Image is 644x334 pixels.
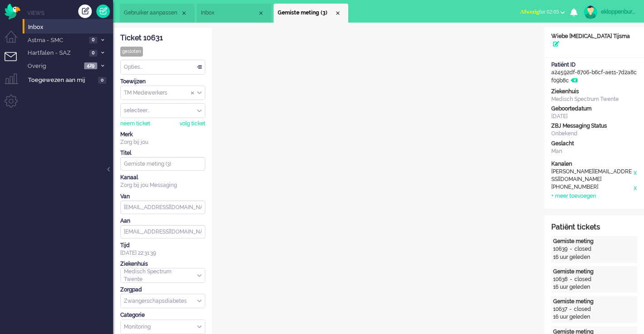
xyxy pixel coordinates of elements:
[124,9,180,17] span: Gebruiker aanpassen
[257,10,265,17] div: Close tab
[197,4,271,23] li: View
[553,238,635,245] div: Gemiste meting
[553,305,567,313] div: 10637
[120,33,205,43] div: Ticket 10631
[120,138,205,146] div: Zorg bij jou
[120,86,205,100] div: Assign Group
[120,181,205,189] div: Zorg bij jou Messaging
[551,222,637,233] div: Patiënt tickets
[89,37,97,43] span: 0
[201,9,257,17] span: Inbox
[5,95,25,115] li: Admin menu
[120,78,205,86] div: Toewijzen
[553,276,568,283] div: 10638
[274,4,348,23] li: 10631
[545,61,644,84] div: a24592df-8706-b6cf-ae11-7d2a8cf09b8c
[520,9,539,15] span: Afwezig
[553,253,635,261] div: 16 uur geleden
[551,61,637,69] div: Patiënt ID
[120,217,205,225] div: Aan
[120,242,205,249] div: Tijd
[582,5,635,19] a: ekloppenburg
[120,286,205,294] div: Zorgpad
[551,192,596,200] div: + meer toevoegen
[334,10,341,17] div: Close tab
[26,36,86,45] span: Astma - SMC
[120,149,205,157] div: Titel
[553,298,635,305] div: Gemiste meting
[180,120,205,128] div: volg ticket
[584,5,597,19] img: avatar
[120,47,143,57] div: gesloten
[98,77,106,84] span: 0
[120,131,205,138] div: Merk
[553,283,635,291] div: 16 uur geleden
[551,148,637,155] div: Man
[515,3,570,23] li: Afwezigfor 02:05
[120,260,205,268] div: Ziekenhuis
[551,140,637,148] div: Geslacht
[574,245,592,253] div: closed
[633,168,637,183] div: x
[515,5,570,19] button: Afwezigfor 02:05
[553,245,568,253] div: 10639
[5,31,25,51] li: Dashboard menu
[551,95,637,103] div: Medisch Spectrum Twente
[551,113,637,120] div: [DATE]
[96,5,110,18] a: Quick Ticket
[26,22,113,32] a: Inbox
[120,193,205,200] div: Van
[120,242,205,257] div: [DATE] 22:31:39
[120,120,150,128] div: neem ticket
[27,9,113,17] li: Views
[551,122,637,130] div: ZBJ Messaging Status
[5,6,20,13] a: Omnidesk
[28,76,95,85] span: Toegewezen aan mij
[26,75,113,85] a: Toegewezen aan mij 0
[84,62,97,69] span: 429
[89,50,97,57] span: 0
[120,174,205,181] div: Kanaal
[574,276,592,283] div: closed
[5,4,20,19] img: flow_omnibird.svg
[278,9,334,17] span: Gemiste meting (3)
[551,105,637,113] div: Geboortedatum
[568,245,574,253] div: -
[551,88,637,95] div: Ziekenhuis
[553,268,635,276] div: Gemiste meting
[574,305,591,313] div: closed
[180,10,188,17] div: Close tab
[120,311,205,319] div: Categorie
[551,130,637,138] div: Onbekend
[551,183,633,192] div: [PHONE_NUMBER]
[5,52,25,72] li: Tickets menu
[601,7,635,16] div: ekloppenburg
[633,183,637,192] div: x
[545,33,644,48] div: Wiebe [MEDICAL_DATA] Tijsma
[28,23,113,32] span: Inbox
[120,4,194,23] li: user58
[120,103,205,118] div: Assign User
[568,276,574,283] div: -
[567,305,574,313] div: -
[78,5,92,18] div: Creëer ticket
[553,313,635,321] div: 16 uur geleden
[520,9,559,15] span: for 02:05
[551,168,633,183] div: [PERSON_NAME][EMAIL_ADDRESS][DOMAIN_NAME]
[26,62,81,71] span: Overig
[26,49,86,57] span: Hartfalen - SAZ
[551,160,637,168] div: Kanalen
[5,73,25,94] li: Supervisor menu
